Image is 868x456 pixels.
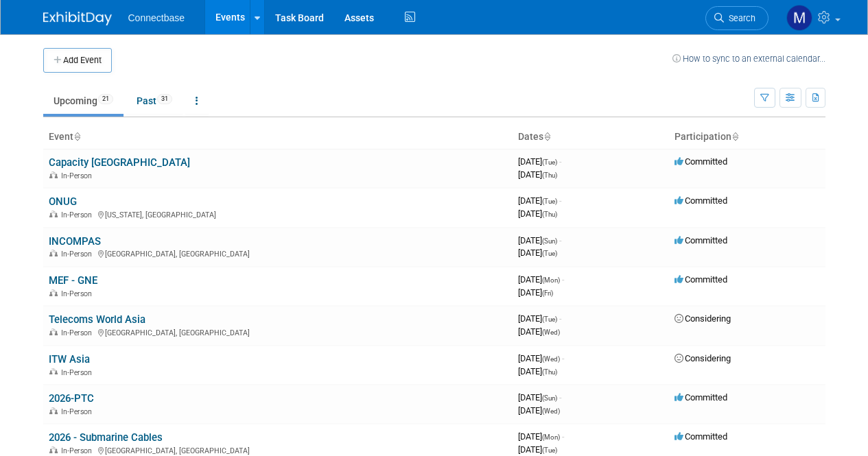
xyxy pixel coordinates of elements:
[542,250,557,257] span: (Tue)
[562,353,564,363] span: -
[559,313,561,324] span: -
[518,248,557,258] span: [DATE]
[49,328,58,335] img: In-Person Event
[49,171,58,178] img: In-Person Event
[61,368,96,377] span: In-Person
[43,48,112,73] button: Add Event
[128,12,185,23] span: Connectbase
[542,158,557,166] span: (Tue)
[675,195,727,206] span: Committed
[559,392,561,403] span: -
[672,53,825,64] a: How to sync to an external calendar...
[518,444,557,455] span: [DATE]
[542,446,557,454] span: (Tue)
[675,235,727,245] span: Committed
[49,156,190,169] a: Capacity [GEOGRAPHIC_DATA]
[559,235,561,245] span: -
[675,392,727,403] span: Committed
[49,250,58,256] img: In-Person Event
[73,131,80,142] a: Sort by Event Name
[542,289,553,297] span: (Fri)
[61,250,96,259] span: In-Person
[675,274,727,285] span: Committed
[559,195,561,206] span: -
[49,211,58,217] img: In-Person Event
[675,313,731,324] span: Considering
[518,353,564,363] span: [DATE]
[61,211,96,219] span: In-Person
[43,12,112,25] img: ExhibitDay
[49,208,507,219] div: [US_STATE], [GEOGRAPHIC_DATA]
[49,446,58,453] img: In-Person Event
[543,131,550,142] a: Sort by Start Date
[542,276,560,284] span: (Mon)
[98,94,113,104] span: 21
[542,211,557,218] span: (Thu)
[562,274,564,285] span: -
[518,156,561,167] span: [DATE]
[49,248,507,259] div: [GEOGRAPHIC_DATA], [GEOGRAPHIC_DATA]
[49,326,507,337] div: [GEOGRAPHIC_DATA], [GEOGRAPHIC_DATA]
[669,125,825,149] th: Participation
[49,235,101,248] a: INCOMPAS
[518,235,561,245] span: [DATE]
[731,131,738,142] a: Sort by Participation Type
[542,355,560,363] span: (Wed)
[49,289,58,296] img: In-Person Event
[542,433,560,441] span: (Mon)
[518,366,557,376] span: [DATE]
[157,94,172,104] span: 31
[49,274,97,287] a: MEF - GNE
[518,326,560,337] span: [DATE]
[542,368,557,376] span: (Thu)
[518,287,553,298] span: [DATE]
[542,328,560,336] span: (Wed)
[724,13,755,23] span: Search
[49,195,77,208] a: ONUG
[49,313,145,326] a: Telecoms World Asia
[49,392,94,405] a: 2026-PTC
[542,394,557,402] span: (Sun)
[49,353,90,365] a: ITW Asia
[61,407,96,416] span: In-Person
[43,125,513,149] th: Event
[675,156,727,167] span: Committed
[518,405,560,416] span: [DATE]
[542,407,560,415] span: (Wed)
[518,195,561,206] span: [DATE]
[61,289,96,298] span: In-Person
[61,171,96,180] span: In-Person
[518,392,561,403] span: [DATE]
[518,431,564,442] span: [DATE]
[518,274,564,285] span: [DATE]
[675,431,727,442] span: Committed
[542,315,557,323] span: (Tue)
[518,169,557,180] span: [DATE]
[61,446,96,455] span: In-Person
[49,431,163,444] a: 2026 - Submarine Cables
[513,125,669,149] th: Dates
[542,237,557,245] span: (Sun)
[562,431,564,442] span: -
[705,6,769,30] a: Search
[126,88,183,114] a: Past31
[43,88,124,114] a: Upcoming21
[542,197,557,205] span: (Tue)
[49,368,58,375] img: In-Person Event
[542,171,557,179] span: (Thu)
[61,328,96,337] span: In-Person
[49,407,58,414] img: In-Person Event
[786,5,812,31] img: Mary Ann Rose
[559,156,561,167] span: -
[518,208,557,219] span: [DATE]
[49,444,507,455] div: [GEOGRAPHIC_DATA], [GEOGRAPHIC_DATA]
[518,313,561,324] span: [DATE]
[675,353,731,363] span: Considering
